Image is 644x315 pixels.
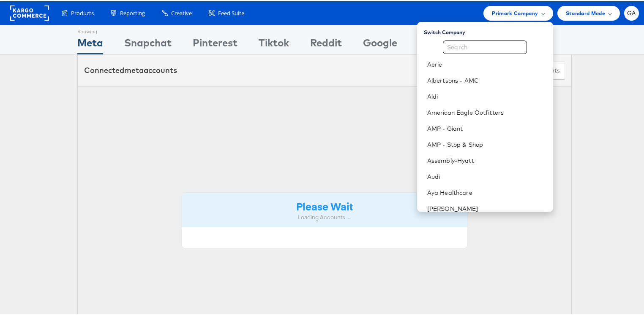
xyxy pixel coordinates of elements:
div: Meta [77,34,103,53]
span: Reporting [120,8,145,16]
div: Connected accounts [84,64,177,75]
strong: Please Wait [296,198,353,212]
div: Loading Accounts .... [188,212,461,220]
span: GA [627,9,636,15]
div: Switch Company [424,24,553,35]
a: American Eagle Outfitters [427,107,546,116]
a: [PERSON_NAME] [427,203,546,212]
a: Aya Healthcare [427,187,546,196]
div: Pinterest [193,34,237,53]
a: Aerie [427,59,546,67]
span: Feed Suite [218,8,244,16]
a: Aldi [427,91,546,100]
div: Tiktok [259,34,289,53]
span: meta [124,64,144,74]
a: Assembly-Hyatt [427,155,546,164]
input: Search [443,39,527,53]
a: Audi [427,171,546,180]
span: Standard Mode [566,8,605,16]
a: AMP - Stop & Shop [427,139,546,148]
a: AMP - Giant [427,123,546,132]
span: Products [71,8,94,16]
span: Creative [171,8,192,16]
div: Reddit [310,34,342,53]
div: Google [363,34,397,53]
a: Albertsons - AMC [427,75,546,83]
div: Showing [77,24,103,34]
span: Primark Company [492,8,538,16]
div: Snapchat [124,34,172,53]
